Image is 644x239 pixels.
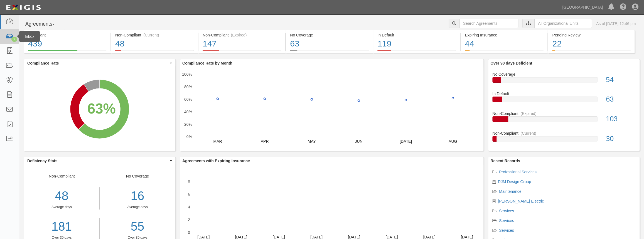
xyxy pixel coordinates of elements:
a: 55 [104,218,171,235]
span: Compliance Rate [27,60,168,66]
text: MAY [308,139,316,144]
text: 8 [188,179,190,183]
a: Expiring Insurance44 [461,50,547,54]
button: Deficiency Stats [24,157,175,165]
input: All Organizational Units [534,19,592,28]
div: As of [DATE] 12:46 pm [596,21,636,26]
div: 63% [87,98,116,119]
svg: A chart. [24,67,175,151]
b: Over 90 days Deficient [490,61,532,65]
div: Pending Review [552,32,630,38]
a: Services [499,218,514,223]
div: 16 [104,187,171,205]
div: In Default [377,32,456,38]
div: No Coverage [488,72,640,77]
div: In Default [488,91,640,97]
div: Expiring Insurance [465,32,543,38]
div: 2 [11,37,17,42]
a: 181 [24,218,99,235]
text: 4 [188,204,190,209]
span: Deficiency Stats [27,158,168,164]
text: APR [261,139,269,144]
div: 44 [465,38,543,50]
text: 0 [188,230,190,235]
a: Services [499,209,514,213]
div: (Current) [143,32,159,38]
div: Non-Compliant (Current) [115,32,194,38]
text: 80% [184,85,192,89]
div: (Expired) [231,32,247,38]
a: In Default119 [373,50,460,54]
div: 22 [552,38,630,50]
i: Help Center - Complianz [620,4,626,11]
b: Recent Records [490,159,520,163]
button: Agreements [24,19,65,30]
a: Non-Compliant(Current)30 [492,130,635,146]
text: 100% [182,72,192,77]
a: RJM Design Group [498,179,531,184]
a: Maintenance [499,189,521,194]
text: [DATE] [400,139,412,144]
a: Non-Compliant(Expired)103 [492,111,635,130]
div: (Expired) [520,111,536,116]
a: [PERSON_NAME] Electric [498,199,544,203]
a: Professional Services [499,170,537,174]
div: 439 [28,38,106,50]
svg: A chart. [180,67,483,151]
div: Compliant [28,32,106,38]
a: No Coverage54 [492,72,635,91]
a: Services [499,228,514,233]
div: Average days [24,205,99,210]
div: Non-Compliant [488,111,640,116]
a: Non-Compliant(Expired)147 [198,50,285,54]
text: 40% [184,110,192,114]
a: Pending Review22 [548,50,635,54]
a: Compliant439 [24,50,110,54]
img: logo-5460c22ac91f19d4615b14bd174203de0afe785f0fc80cf4dbbc73dc1793850b.png [4,3,43,13]
div: Average days [104,205,171,210]
text: 20% [184,122,192,126]
a: No Coverage63 [286,50,373,54]
div: 103 [602,114,640,124]
div: 63 [290,38,368,50]
a: Non-Compliant(Current)48 [111,50,198,54]
input: Search Agreements [459,19,518,28]
div: 48 [24,187,99,205]
text: AUG [449,139,457,144]
b: Compliance Rate by Month [182,61,232,65]
div: 63 [602,94,640,104]
div: No Coverage [290,32,368,38]
text: 2 [188,217,190,222]
div: (Current) [520,130,536,136]
div: Non-Compliant [488,130,640,136]
div: 48 [115,38,194,50]
a: In Default63 [492,91,635,111]
div: Inbox [19,31,40,42]
text: 6 [188,192,190,196]
div: Non-Compliant (Expired) [203,32,281,38]
div: 54 [602,75,640,85]
div: 30 [602,134,640,144]
text: 0% [186,134,192,139]
b: Agreements with Expiring Insurance [182,159,250,163]
div: 147 [203,38,281,50]
text: JUN [355,139,362,144]
div: 119 [377,38,456,50]
a: [GEOGRAPHIC_DATA] [559,2,606,13]
text: MAR [213,139,222,144]
button: Compliance Rate [24,59,175,67]
text: 60% [184,97,192,102]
